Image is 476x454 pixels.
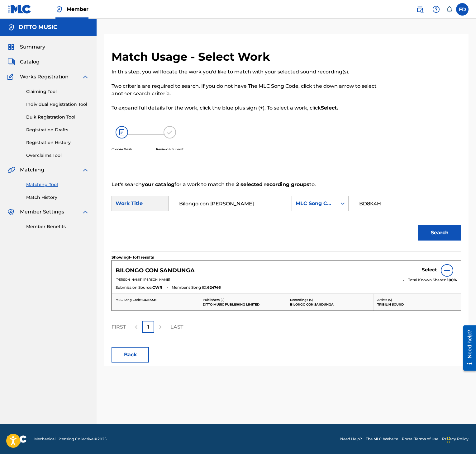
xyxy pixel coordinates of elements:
[203,302,282,307] p: DITTO MUSIC PUBLISHING LIMITED
[152,285,162,290] span: CWR
[112,82,381,97] p: Two criteria are required to search. If you do not have The MLC Song Code, click the down arrow t...
[402,436,438,442] a: Portal Terms of Use
[112,347,149,363] button: Back
[432,6,440,13] img: help
[414,3,426,16] a: Public Search
[7,435,27,443] img: logo
[7,43,15,51] img: Summary
[20,58,40,66] span: Catalog
[26,223,89,230] a: Member Benefits
[7,58,40,66] a: CatalogCatalog
[116,267,195,274] h5: BILONGO CON SANDUNGA
[7,5,31,14] img: MLC Logo
[422,267,437,273] h5: Select
[296,200,333,207] div: MLC Song Code
[443,267,451,274] img: info
[7,73,16,81] img: Works Registration
[20,208,64,216] span: Member Settings
[321,105,338,111] strong: Select.
[203,297,282,302] p: Publishers ( 2 )
[170,323,183,331] p: LAST
[377,302,457,307] p: TRIBILIN SOUND
[112,104,381,112] p: To expand full details for the work, click the blue plus sign ( ). To select a work, click
[416,6,424,13] img: search
[19,24,57,31] h5: DITTO MUSIC
[442,436,469,442] a: Privacy Policy
[112,50,273,64] h2: Match Usage - Select Work
[116,126,128,138] img: 26af456c4569493f7445.svg
[260,105,263,111] strong: +
[26,114,89,120] a: Bulk Registration Tool
[20,73,69,81] span: Works Registration
[235,181,309,187] strong: 2 selected recording groups
[7,166,15,174] img: Matching
[7,43,45,51] a: SummarySummary
[418,225,461,241] button: Search
[26,181,89,188] a: Matching Tool
[67,6,88,13] span: Member
[366,436,398,442] a: The MLC Website
[116,298,141,302] span: MLC Song Code:
[459,323,476,373] iframe: Resource Center
[7,58,15,66] img: Catalog
[447,277,457,283] span: 100 %
[26,88,89,95] a: Claiming Tool
[116,278,170,282] span: [PERSON_NAME] [PERSON_NAME]
[112,147,132,152] p: Choose Work
[377,297,457,302] p: Artists ( 5 )
[20,43,45,51] span: Summary
[164,126,176,138] img: 173f8e8b57e69610e344.svg
[55,6,63,13] img: Top Rightsholder
[447,430,450,449] div: Drag
[7,208,15,216] img: Member Settings
[26,152,89,159] a: Overclaims Tool
[290,297,369,302] p: Recordings ( 5 )
[82,208,89,216] img: expand
[26,139,89,146] a: Registration History
[26,127,89,133] a: Registration Drafts
[456,3,469,16] div: User Menu
[142,298,156,302] span: BD8K4H
[112,323,126,331] p: FIRST
[430,3,442,16] div: Help
[26,194,89,201] a: Match History
[112,188,461,251] form: Search Form
[207,285,221,290] span: 624746
[290,302,369,307] p: BILONGO CON SANDUNGA
[142,181,174,187] strong: your catalog
[340,436,362,442] a: Need Help?
[112,68,381,76] p: In this step, you will locate the work you'd like to match with your selected sound recording(s).
[408,277,447,283] span: Total Known Shares:
[112,255,154,260] p: Showing 1 - 1 of 1 results
[446,6,452,12] div: Notifications
[147,323,149,331] p: 1
[172,285,207,290] span: Member's Song ID:
[112,181,461,188] p: Let's search for a work to match the to.
[445,424,476,454] iframe: Chat Widget
[156,147,183,152] p: Review & Submit
[20,166,44,174] span: Matching
[7,24,15,31] img: Accounts
[26,101,89,108] a: Individual Registration Tool
[82,73,89,81] img: expand
[82,166,89,174] img: expand
[34,436,107,442] span: Mechanical Licensing Collective © 2025
[116,285,152,290] span: Submission Source:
